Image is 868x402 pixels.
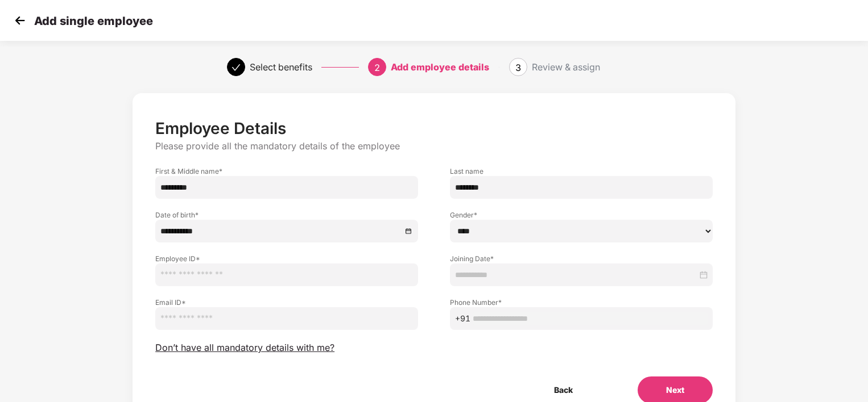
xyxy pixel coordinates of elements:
div: Select benefits [250,58,312,76]
span: Don’t have all mandatory details with me? [155,342,334,354]
p: Please provide all the mandatory details of the employee [155,140,713,152]
label: Email ID [155,298,418,307]
label: First & Middle name [155,166,418,176]
span: 2 [374,62,380,73]
p: Employee Details [155,119,713,138]
div: Review & assign [532,58,600,76]
span: +91 [455,312,470,325]
label: Gender [450,210,713,220]
img: svg+xml;base64,PHN2ZyB4bWxucz0iaHR0cDovL3d3dy53My5vcmcvMjAwMC9zdmciIHdpZHRoPSIzMCIgaGVpZ2h0PSIzMC... [11,12,28,29]
label: Phone Number [450,298,713,307]
div: Add employee details [391,58,489,76]
span: 3 [515,62,521,73]
p: Add single employee [34,14,153,28]
label: Joining Date [450,254,713,263]
label: Date of birth [155,210,418,220]
label: Last name [450,166,713,176]
label: Employee ID [155,254,418,263]
span: check [232,63,241,72]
